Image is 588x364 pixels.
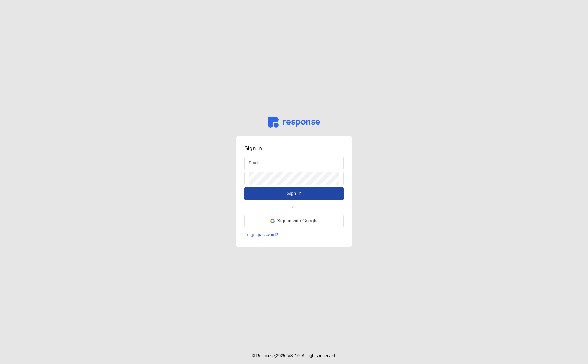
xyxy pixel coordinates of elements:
button: Sign in with Google [244,215,344,227]
p: © Response, 2025 . V 8.7.0 . All rights reserved. [252,353,336,359]
p: or [292,204,296,211]
p: Sign in with Google [277,217,318,225]
img: svg%3e [270,219,275,223]
h3: Sign in [244,145,344,153]
img: svg%3e [268,117,320,128]
p: Forgot password? [245,232,278,238]
button: Sign In [244,187,344,200]
input: Email [249,157,339,170]
button: Forgot password? [244,231,278,239]
p: Sign In [287,190,301,197]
